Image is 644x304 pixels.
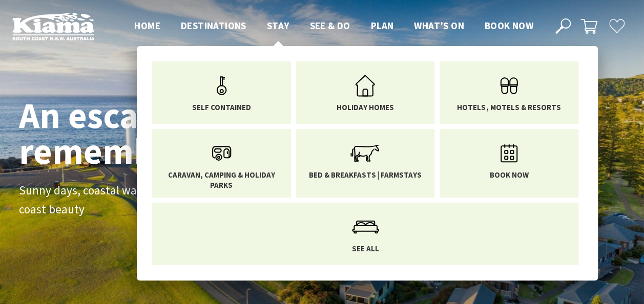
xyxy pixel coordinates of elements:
span: Caravan, Camping & Holiday Parks [160,170,283,190]
span: Plan [371,19,394,32]
span: Book now [489,170,528,180]
span: Hotels, Motels & Resorts [457,102,560,113]
span: See All [352,244,379,254]
span: Holiday Homes [337,102,394,113]
nav: Main Menu [124,18,544,35]
span: Home [134,19,160,32]
span: See & Do [309,19,350,32]
p: Sunny days, coastal walks and endless south coast beauty [19,181,250,219]
h1: An escape to remember [19,97,301,169]
span: What’s On [414,19,464,32]
span: Destinations [181,19,246,32]
span: Self Contained [192,102,251,113]
span: Stay [267,19,289,32]
span: Bed & Breakfasts | Farmstays [309,170,422,180]
span: Book now [485,19,533,32]
img: Kiama Logo [12,12,94,40]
